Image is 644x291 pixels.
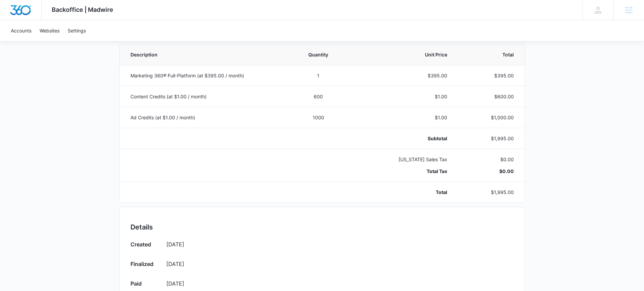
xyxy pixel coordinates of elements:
span: Quantity [297,51,340,58]
p: Content Credits (at $1.00 / month) [130,93,281,100]
p: $1.00 [356,93,447,100]
span: Total [463,51,514,58]
td: 1 [289,65,349,86]
p: $0.00 [463,156,514,163]
p: $600.00 [463,93,514,100]
a: Settings [64,20,90,41]
p: $0.00 [463,168,514,175]
a: Websites [35,20,64,41]
a: Accounts [7,20,35,41]
p: $1,995.00 [463,135,514,142]
p: [US_STATE] Sales Tax [356,156,447,163]
h3: Created [130,240,160,250]
td: 1000 [289,107,349,128]
p: [DATE] [166,240,514,248]
p: [DATE] [166,280,514,288]
p: $1.00 [356,114,447,121]
p: $1,000.00 [463,114,514,121]
p: Total Tax [356,168,447,175]
span: Unit Price [356,51,447,58]
p: $1,995.00 [463,189,514,196]
p: Marketing 360® Full-Platform (at $395.00 / month) [130,72,281,79]
p: $395.00 [463,72,514,79]
p: Ad Credits (at $1.00 / month) [130,114,281,121]
span: Description [130,51,281,58]
span: Backoffice | Madwire [52,6,113,13]
p: Total [356,189,447,196]
p: Subtotal [356,135,447,142]
h2: Details [130,222,514,232]
td: 600 [289,86,349,107]
p: [DATE] [166,260,514,268]
h3: Paid [130,280,160,290]
p: $395.00 [356,72,447,79]
h3: Finalized [130,260,160,270]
